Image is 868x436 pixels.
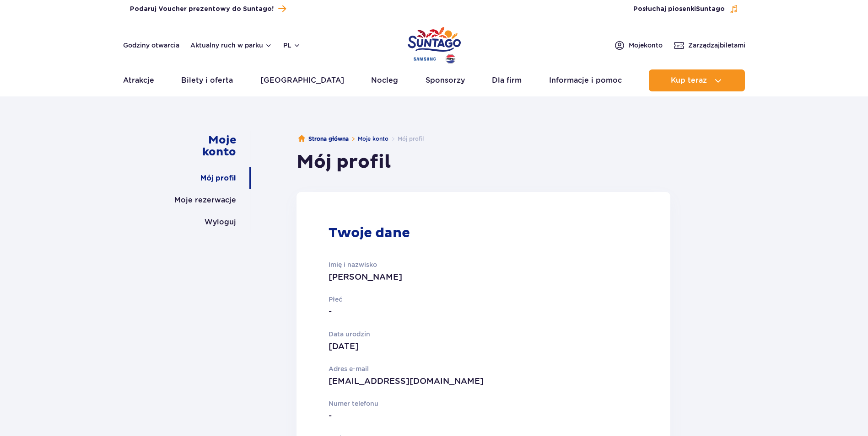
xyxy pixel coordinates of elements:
a: Godziny otwarcia [123,41,179,50]
span: Kup teraz [671,76,707,85]
span: Suntago [696,6,725,12]
p: Data urodzin [329,329,567,339]
a: Moje konto [177,131,236,162]
a: Park of Poland [408,23,461,65]
span: Posłuchaj piosenki [633,5,725,14]
p: Płeć [329,294,567,304]
p: - [329,305,567,318]
h1: Mój profil [297,151,670,174]
span: Moje konto [629,41,663,50]
button: Kup teraz [649,69,745,91]
p: [EMAIL_ADDRESS][DOMAIN_NAME] [329,375,567,388]
a: Informacje i pomoc [549,69,622,91]
p: Imię i nazwisko [329,260,567,270]
p: [PERSON_NAME] [329,271,567,283]
a: Moje konto [358,135,388,142]
span: Zarządzaj biletami [688,41,745,50]
a: [GEOGRAPHIC_DATA] [260,69,344,91]
a: Bilety i oferta [181,69,233,91]
p: - [329,409,567,422]
button: pl [283,41,301,50]
a: Dla firm [492,69,522,91]
li: Mój profil [388,134,424,144]
a: Wyloguj [205,211,236,233]
a: Moje rezerwacje [174,189,236,211]
p: Adres e-mail [329,364,567,374]
a: Nocleg [371,69,398,91]
h2: Twoje dane [329,225,410,241]
span: Podaruj Voucher prezentowy do Suntago! [130,5,274,14]
a: Strona główna [298,134,349,144]
button: Aktualny ruch w parku [190,42,272,49]
button: Posłuchaj piosenkiSuntago [633,5,739,14]
a: Mojekonto [614,40,663,51]
p: [DATE] [329,340,567,353]
a: Podaruj Voucher prezentowy do Suntago! [130,3,286,15]
a: Sponsorzy [426,69,465,91]
a: Mój profil [200,167,236,189]
a: Zarządzajbiletami [674,40,745,51]
a: Atrakcje [123,69,154,91]
p: Numer telefonu [329,399,567,409]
